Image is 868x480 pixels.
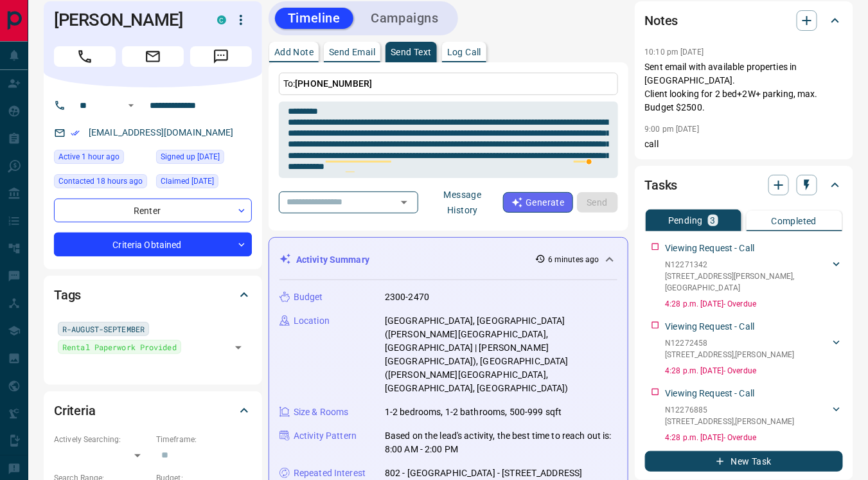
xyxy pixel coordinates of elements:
[666,337,795,349] p: N12272458
[385,314,617,395] p: [GEOGRAPHIC_DATA], [GEOGRAPHIC_DATA] ([PERSON_NAME][GEOGRAPHIC_DATA], [GEOGRAPHIC_DATA] | [PERSON...
[359,8,452,29] button: Campaigns
[294,314,330,328] p: Location
[503,192,572,213] button: Generate
[645,10,678,31] h2: Notes
[54,280,252,310] div: Tags
[395,193,413,211] button: Open
[89,127,234,138] a: [EMAIL_ADDRESS][DOMAIN_NAME]
[666,259,830,271] p: N12271342
[161,175,214,188] span: Claimed [DATE]
[54,434,150,445] p: Actively Searching:
[229,339,247,357] button: Open
[391,48,432,57] p: Send Text
[161,150,220,163] span: Signed up [DATE]
[122,46,184,67] span: Email
[156,150,252,168] div: Mon Jun 16 2025
[666,271,830,294] p: [STREET_ADDRESS][PERSON_NAME] , [GEOGRAPHIC_DATA]
[296,253,369,267] p: Activity Summary
[156,434,252,445] p: Timeframe:
[54,400,96,421] h2: Criteria
[666,298,843,310] p: 4:28 p.m. [DATE] - Overdue
[156,174,252,192] div: Mon Jun 16 2025
[645,451,843,472] button: New Task
[666,256,843,296] div: N12271342[STREET_ADDRESS][PERSON_NAME],[GEOGRAPHIC_DATA]
[217,15,226,24] div: condos.ca
[666,349,795,360] p: [STREET_ADDRESS] , [PERSON_NAME]
[666,365,843,377] p: 4:28 p.m. [DATE] - Overdue
[294,405,349,419] p: Size & Rooms
[711,216,716,225] p: 3
[645,175,678,195] h2: Tasks
[645,48,704,57] p: 10:10 pm [DATE]
[666,404,795,416] p: N12276885
[54,10,198,30] h1: [PERSON_NAME]
[666,402,843,430] div: N12276885[STREET_ADDRESS],[PERSON_NAME]
[645,138,843,151] p: call
[274,48,314,57] p: Add Note
[71,129,80,138] svg: Email Verified
[666,387,755,400] p: Viewing Request - Call
[645,125,700,134] p: 9:00 pm [DATE]
[58,175,143,188] span: Contacted 18 hours ago
[54,199,252,222] div: Renter
[62,341,177,353] span: Rental Paperwork Provided
[666,416,795,427] p: [STREET_ADDRESS] , [PERSON_NAME]
[54,233,252,256] div: Criteria Obtained
[666,335,843,363] div: N12272458[STREET_ADDRESS],[PERSON_NAME]
[329,48,375,57] p: Send Email
[294,429,357,443] p: Activity Pattern
[190,46,252,67] span: Message
[54,395,252,426] div: Criteria
[385,405,562,419] p: 1-2 bedrooms, 1-2 bathrooms, 500-999 sqft
[666,242,755,255] p: Viewing Request - Call
[385,290,429,304] p: 2300-2470
[385,429,617,456] p: Based on the lead's activity, the best time to reach out is: 8:00 AM - 2:00 PM
[54,285,81,305] h2: Tags
[548,254,599,265] p: 6 minutes ago
[666,320,755,333] p: Viewing Request - Call
[294,290,323,304] p: Budget
[645,170,843,200] div: Tasks
[279,248,617,272] div: Activity Summary6 minutes ago
[288,107,609,173] textarea: To enrich screen reader interactions, please activate Accessibility in Grammarly extension settings
[422,184,503,220] button: Message History
[123,98,139,113] button: Open
[645,5,843,36] div: Notes
[668,216,703,225] p: Pending
[58,150,120,163] span: Active 1 hour ago
[645,60,843,114] p: Sent email with available properties in [GEOGRAPHIC_DATA]. Client looking for 2 bed+2W+ parking, ...
[54,46,116,67] span: Call
[294,467,366,480] p: Repeated Interest
[54,174,150,192] div: Fri Aug 15 2025
[279,73,618,95] p: To:
[295,78,372,89] span: [PHONE_NUMBER]
[54,150,150,168] div: Sat Aug 16 2025
[772,217,817,226] p: Completed
[666,432,843,443] p: 4:28 p.m. [DATE] - Overdue
[62,323,145,335] span: R-AUGUST-SEPTEMBER
[447,48,481,57] p: Log Call
[275,8,353,29] button: Timeline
